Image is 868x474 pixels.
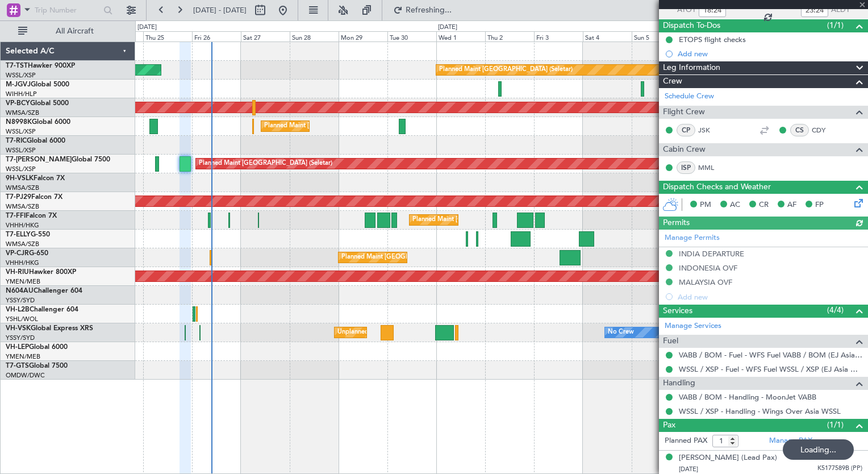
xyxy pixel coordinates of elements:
[6,63,28,69] span: T7-TST
[663,377,695,390] span: Handling
[6,334,35,342] a: YSSY/SYD
[663,106,705,119] span: Flight Crew
[534,31,583,41] div: Fri 3
[6,156,72,163] span: T7-[PERSON_NAME]
[6,221,39,230] a: VHHH/HKG
[405,6,453,14] span: Refreshing...
[6,306,78,313] a: VH-L2BChallenger 604
[436,31,485,41] div: Wed 1
[827,419,844,431] span: (1/1)
[665,435,707,447] label: Planned PAX
[6,325,31,332] span: VH-VSK
[787,199,796,211] span: AF
[337,324,477,341] div: Unplanned Maint Sydney ([PERSON_NAME] Intl)
[6,109,39,117] a: WMSA/SZB
[6,231,31,238] span: T7-ELLY
[730,199,740,211] span: AC
[6,184,39,192] a: WMSA/SZB
[6,119,70,126] a: N8998KGlobal 6000
[663,335,678,348] span: Fuel
[438,23,457,32] div: [DATE]
[663,61,720,74] span: Leg Information
[6,325,93,332] a: VH-VSKGlobal Express XRS
[6,156,110,163] a: T7-[PERSON_NAME]Global 7500
[199,155,332,172] div: Planned Maint [GEOGRAPHIC_DATA] (Seletar)
[583,31,632,41] div: Sat 4
[679,364,862,374] a: WSSL / XSP - Fuel - WFS Fuel WSSL / XSP (EJ Asia Only)
[677,124,695,136] div: CP
[783,439,854,460] div: Loading...
[30,27,120,35] span: All Aircraft
[412,211,591,228] div: Planned Maint [GEOGRAPHIC_DATA] ([GEOGRAPHIC_DATA])
[679,465,698,473] span: [DATE]
[6,165,36,173] a: WSSL/XSP
[679,350,862,360] a: VABB / BOM - Fuel - WFS Fuel VABB / BOM (EJ Asia Only)
[12,22,123,40] button: All Aircraft
[341,249,531,266] div: Planned Maint [GEOGRAPHIC_DATA] ([GEOGRAPHIC_DATA] Intl)
[663,75,682,88] span: Crew
[143,31,192,41] div: Thu 25
[6,250,48,257] a: VP-CJRG-650
[698,163,724,173] a: MML
[677,161,695,174] div: ISP
[264,118,454,135] div: Planned Maint [GEOGRAPHIC_DATA] ([GEOGRAPHIC_DATA] Intl)
[6,81,31,88] span: M-JGVJ
[485,31,534,41] div: Thu 2
[6,119,32,126] span: N8998K
[6,371,45,380] a: OMDW/DWC
[679,35,746,44] div: ETOPS flight checks
[608,324,634,341] div: No Crew
[241,31,290,41] div: Sat 27
[6,138,27,144] span: T7-RIC
[698,125,724,135] a: JSK
[6,296,35,305] a: YSSY/SYD
[6,363,29,369] span: T7-GTS
[6,277,40,286] a: YMEN/MEB
[339,31,387,41] div: Mon 29
[6,100,69,107] a: VP-BCYGlobal 5000
[6,213,26,219] span: T7-FFI
[6,194,31,201] span: T7-PJ29
[700,199,711,211] span: PM
[6,90,37,98] a: WIHH/HLP
[6,344,68,351] a: VH-LEPGlobal 6000
[6,146,36,155] a: WSSL/XSP
[6,138,65,144] a: T7-RICGlobal 6000
[6,363,68,369] a: T7-GTSGlobal 7500
[6,259,39,267] a: VHHH/HKG
[663,181,771,194] span: Dispatch Checks and Weather
[290,31,339,41] div: Sun 28
[677,5,696,16] span: ATOT
[679,452,777,464] div: [PERSON_NAME] (Lead Pax)
[812,125,837,135] a: CDY
[663,19,720,32] span: Dispatch To-Dos
[6,269,76,276] a: VH-RIUHawker 800XP
[663,305,692,318] span: Services
[663,419,675,432] span: Pax
[678,49,862,59] div: Add new
[769,435,812,447] a: Manage PAX
[6,352,40,361] a: YMEN/MEB
[759,199,769,211] span: CR
[6,213,57,219] a: T7-FFIFalcon 7X
[6,127,36,136] a: WSSL/XSP
[439,61,573,78] div: Planned Maint [GEOGRAPHIC_DATA] (Seletar)
[6,269,29,276] span: VH-RIU
[665,91,714,102] a: Schedule Crew
[679,406,841,416] a: WSSL / XSP - Handling - Wings Over Asia WSSL
[35,2,100,19] input: Trip Number
[6,306,30,313] span: VH-L2B
[6,344,29,351] span: VH-LEP
[193,5,247,15] span: [DATE] - [DATE]
[6,81,69,88] a: M-JGVJGlobal 5000
[388,1,456,19] button: Refreshing...
[790,124,809,136] div: CS
[6,315,38,323] a: YSHL/WOL
[6,288,34,294] span: N604AU
[6,63,75,69] a: T7-TSTHawker 900XP
[6,71,36,80] a: WSSL/XSP
[831,5,850,16] span: ALDT
[679,392,816,402] a: VABB / BOM - Handling - MoonJet VABB
[827,304,844,316] span: (4/4)
[6,175,34,182] span: 9H-VSLK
